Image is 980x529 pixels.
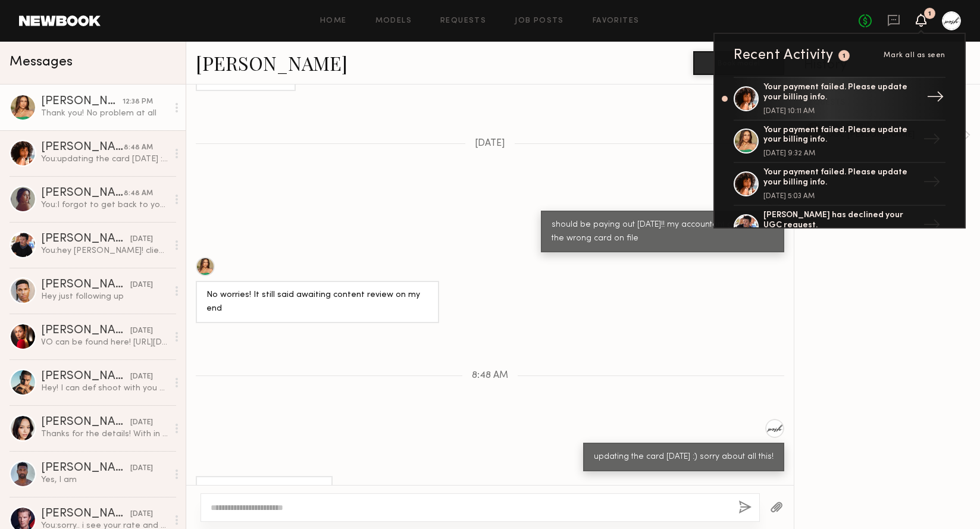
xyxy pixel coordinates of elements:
div: 1 [843,53,846,60]
div: Yes, I am [41,474,168,486]
div: [PERSON_NAME] [41,508,130,520]
span: [DATE] [475,139,505,149]
div: [PERSON_NAME] [41,96,123,108]
div: [DATE] [130,325,153,337]
div: [PERSON_NAME] has declined your UGC request. [763,211,918,231]
a: Book model [693,57,784,67]
a: [PERSON_NAME] [196,50,347,76]
button: Book model [693,51,784,75]
div: → [918,126,945,156]
div: [DATE] [130,234,153,245]
div: Your payment failed. Please update your billing info. [763,168,918,188]
a: Models [375,17,412,25]
div: Hey just following up [41,291,168,302]
div: [PERSON_NAME] [41,142,124,154]
div: You: hey [PERSON_NAME]! client just got back to me saying they sent you a polo? are you okay with... [41,245,168,256]
div: Thank you! No problem at all [41,108,168,119]
a: Favorites [593,17,640,25]
span: Mark all as seen [884,52,945,59]
a: Requests [440,17,486,25]
span: 8:48 AM [472,371,508,381]
span: Messages [10,55,73,69]
div: You: I forgot to get back to you! The product isn't here yet so they just want to postpone this u... [41,199,168,211]
div: [DATE] [130,509,153,520]
div: Recent Activity [734,48,834,62]
div: [DATE] 9:32 AM [763,150,918,157]
div: [PERSON_NAME] [41,187,124,199]
div: [PERSON_NAME] [41,462,130,474]
div: [DATE] 5:03 AM [763,193,918,200]
div: [DATE] [130,463,153,474]
div: VO can be found here! [URL][DOMAIN_NAME] [41,337,168,348]
div: 12:38 PM [123,96,153,108]
div: → [918,211,945,242]
div: [PERSON_NAME] [41,417,130,428]
div: → [918,168,945,199]
div: 1 [928,11,931,17]
a: Home [320,17,347,25]
a: Your payment failed. Please update your billing info.[DATE] 10:11 AM→ [734,77,945,121]
div: Your payment failed. Please update your billing info. [763,126,918,146]
a: Job Posts [515,17,564,25]
div: Hey! I can def shoot with you guys! But when it comes to posting on my feed that’s a different ra... [41,383,168,394]
div: [DATE] [130,371,153,383]
div: [PERSON_NAME] [41,233,130,245]
div: [PERSON_NAME] [41,325,130,337]
div: should be paying out [DATE]!! my accountant gave me the wrong card on file [552,218,774,246]
div: Thanks for the details! With in perpetuity usage, my rate for this would be $850. Let me know if ... [41,428,168,440]
div: [DATE] [130,280,153,291]
div: No worries! It still said awaiting content review on my end [206,289,428,316]
div: [PERSON_NAME] [41,279,130,291]
div: Your payment failed. Please update your billing info. [763,83,918,103]
div: updating the card [DATE] :) sorry about all this! [594,450,774,464]
div: Thank you! No problem at all [206,484,322,497]
a: Your payment failed. Please update your billing info.[DATE] 5:03 AM→ [734,163,945,206]
div: [PERSON_NAME] [41,371,130,383]
a: Your payment failed. Please update your billing info.[DATE] 9:32 AM→ [734,121,945,164]
a: [PERSON_NAME] has declined your UGC request.→ [734,206,945,249]
div: 8:48 AM [124,188,153,199]
div: → [922,83,949,114]
div: [DATE] 10:11 AM [763,108,918,115]
div: [DATE] [130,417,153,428]
div: You: updating the card [DATE] :) sorry about all this! [41,154,168,165]
div: 8:48 AM [124,142,153,154]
